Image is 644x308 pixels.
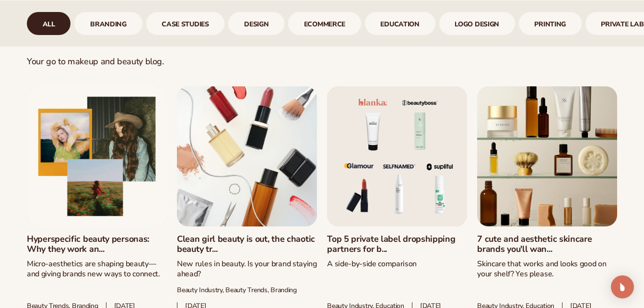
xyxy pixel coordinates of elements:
[327,234,467,255] a: Top 5 private label dropshipping partners for b...
[74,12,142,35] div: 2 / 9
[228,12,284,35] div: 4 / 9
[288,12,361,35] div: 5 / 9
[228,12,284,35] a: design
[365,12,435,35] div: 6 / 9
[288,12,361,35] a: ecommerce
[27,12,70,35] div: 1 / 9
[146,12,225,35] div: 3 / 9
[365,12,435,35] a: Education
[611,275,634,298] div: Open Intercom Messenger
[439,12,515,35] a: logo design
[519,12,582,35] div: 8 / 9
[519,12,582,35] a: printing
[27,18,617,50] h2: All articles
[146,12,225,35] a: case studies
[477,234,617,255] a: 7 cute and aesthetic skincare brands you'll wan...
[27,234,167,255] a: Hyperspecific beauty personas: Why they work an...
[74,12,142,35] a: branding
[27,12,70,35] a: All
[27,56,617,67] p: Your go to makeup and beauty blog.
[177,234,317,255] a: Clean girl beauty is out, the chaotic beauty tr...
[439,12,515,35] div: 7 / 9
